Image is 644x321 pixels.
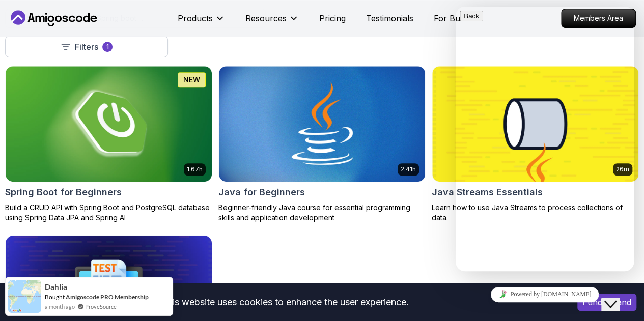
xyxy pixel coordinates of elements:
button: Filters1 [5,36,168,57]
a: Amigoscode PRO Membership [66,293,149,301]
img: Java Streams Essentials card [432,66,638,182]
h2: Java Streams Essentials [432,185,543,199]
div: This website uses cookies to enhance the user experience. [8,291,562,313]
button: Resources [245,12,299,33]
a: ProveSource [85,302,117,311]
p: Resources [245,12,287,24]
a: Pricing [319,12,346,24]
a: Spring Boot for Beginners card1.67hNEWSpring Boot for BeginnersBuild a CRUD API with Spring Boot ... [5,66,212,223]
img: provesource social proof notification image [8,280,41,313]
img: Spring Boot for Beginners card [6,66,212,182]
iframe: chat widget [456,283,634,306]
a: For Business [434,12,484,24]
iframe: chat widget [601,280,634,311]
p: Build a CRUD API with Spring Boot and PostgreSQL database using Spring Data JPA and Spring AI [5,202,212,223]
p: NEW [183,75,200,85]
a: Java Streams Essentials card26mJava Streams EssentialsLearn how to use Java Streams to process co... [432,66,639,223]
p: Learn how to use Java Streams to process collections of data. [432,202,639,223]
span: Bought [45,293,65,301]
p: Beginner-friendly Java course for essential programming skills and application development [218,202,426,223]
iframe: chat widget [456,7,634,271]
span: a month ago [45,302,75,311]
button: Products [178,12,225,33]
a: Java for Beginners card2.41hJava for BeginnersBeginner-friendly Java course for essential program... [218,66,426,223]
a: Testimonials [366,12,413,24]
p: 2.41h [401,165,416,173]
p: Products [178,12,213,24]
p: Filters [75,41,98,53]
span: Dahlia [45,283,67,291]
h2: Spring Boot for Beginners [5,185,122,199]
p: 1.67h [187,165,203,173]
p: 1 [106,43,109,51]
h2: Java for Beginners [218,185,305,199]
img: Java for Beginners card [219,66,425,182]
